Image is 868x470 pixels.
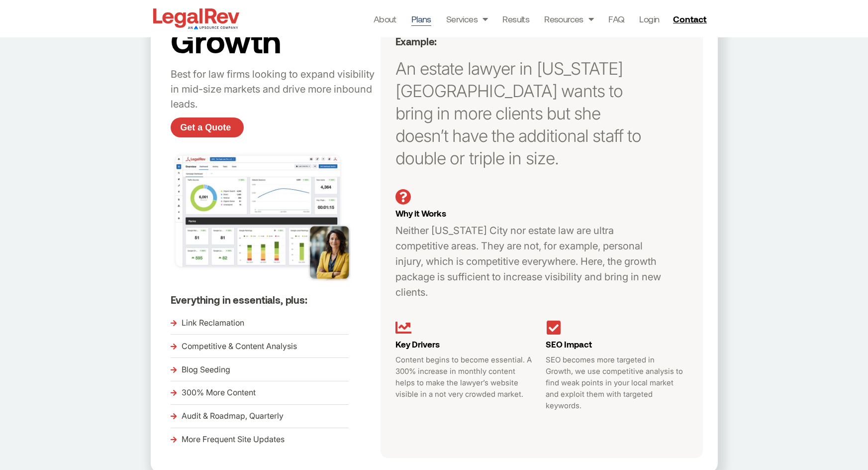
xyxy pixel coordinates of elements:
nav: Menu [374,12,660,26]
span: Competitive & Content Analysis [179,339,297,354]
span: Blog Seeding [179,362,230,377]
span: SEO Impact [546,339,591,349]
a: Plans [411,12,431,26]
p: SEO becomes more targeted in Growth, we use competitive analysis to find weak points in your loca... [546,354,684,411]
a: Services [446,12,488,26]
span: More Frequent Site Updates [179,432,285,447]
span: Why it Works [395,208,446,218]
span: Key Drivers [395,339,440,349]
a: FAQ [608,12,624,26]
a: About [374,12,396,26]
a: Results [502,12,529,26]
span: Audit & Roadmap, Quarterly [179,409,284,424]
p: Best for law firms looking to expand visibility in mid-size markets and drive more inbound leads. [171,67,376,112]
a: Get a Quote [171,117,244,137]
a: Resources [544,12,593,26]
span: 300% More Content [179,385,256,400]
h5: Everything in essentials, plus: [171,294,376,306]
p: Content begins to become essential. A 300% increase in monthly content helps to make the lawyer’s... [395,354,534,400]
a: Login [639,12,659,26]
span: Get a Quote [180,123,231,132]
span: Link Reclamation [179,316,244,331]
span: Contact [673,14,706,23]
h5: Example: [395,35,658,47]
p: Neither [US_STATE] City nor estate law are ultra competitive areas. They are not, for example, pe... [395,223,664,300]
h2: Growth [171,23,376,57]
a: Contact [669,11,713,27]
p: An estate lawyer in [US_STATE][GEOGRAPHIC_DATA] wants to bring in more clients but she doesn’t ha... [395,57,658,169]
